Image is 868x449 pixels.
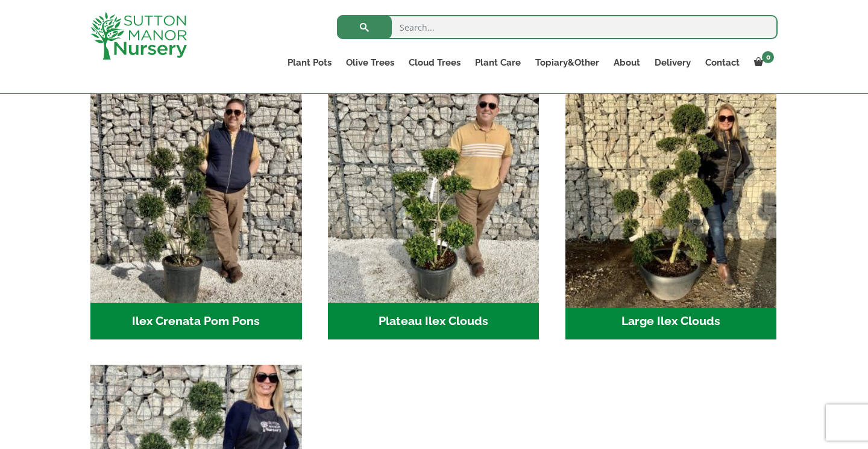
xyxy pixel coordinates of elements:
img: Plateau Ilex Clouds [328,91,539,303]
img: logo [90,12,187,60]
a: Visit product category Ilex Crenata Pom Pons [90,91,302,339]
a: Delivery [647,54,698,71]
h2: Large Ilex Clouds [565,303,777,340]
a: Topiary&Other [528,54,606,71]
h2: Plateau Ilex Clouds [328,303,539,340]
a: Plant Pots [280,54,339,71]
span: 0 [762,51,774,63]
a: Cloud Trees [401,54,468,71]
a: Visit product category Plateau Ilex Clouds [328,91,539,339]
img: Ilex Crenata Pom Pons [90,91,302,303]
a: 0 [747,54,778,71]
h2: Ilex Crenata Pom Pons [90,303,302,340]
a: Contact [698,54,747,71]
input: Search... [337,15,778,39]
a: Visit product category Large Ilex Clouds [565,91,777,339]
img: Large Ilex Clouds [560,86,782,308]
a: Plant Care [468,54,528,71]
a: About [606,54,647,71]
a: Olive Trees [339,54,401,71]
